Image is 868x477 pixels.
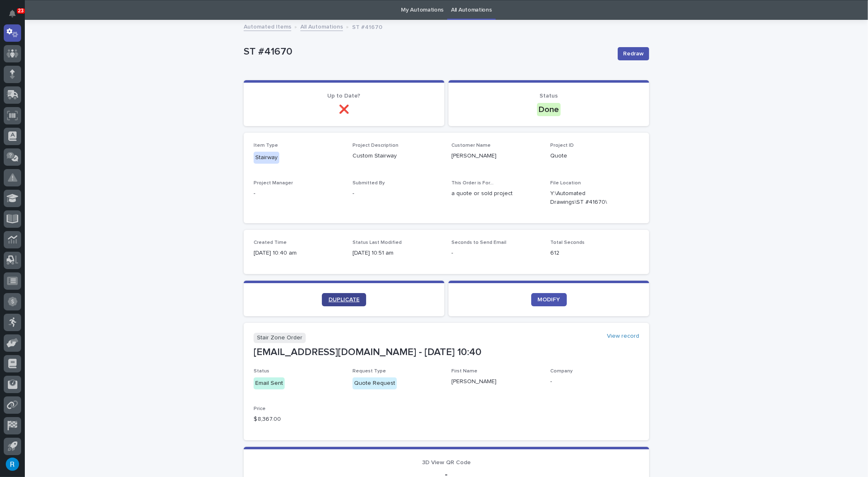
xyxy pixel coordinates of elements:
[254,143,278,148] span: Item Type
[550,181,581,186] span: File Location
[254,406,266,411] span: Price
[550,189,619,207] : Y:\Automated Drawings\ST #41670\
[254,240,287,245] span: Created Time
[352,377,397,389] div: Quote Request
[254,377,285,389] div: Email Sent
[254,181,293,186] span: Project Manager
[254,189,343,198] p: -
[451,249,540,258] p: -
[244,46,611,58] p: ST #41670
[352,249,441,258] p: [DATE] 10:51 am
[451,152,540,160] p: [PERSON_NAME]
[254,152,279,164] div: Stairway
[451,377,540,386] p: [PERSON_NAME]
[352,181,385,186] span: Submitted By
[550,249,639,258] p: 612
[537,103,561,116] div: Done
[538,297,560,303] span: MODIFY
[254,333,306,343] p: Stair Zone Order
[451,181,494,186] span: This Order is For...
[254,415,343,424] p: $ 8,367.00
[254,346,639,358] p: [EMAIL_ADDRESS][DOMAIN_NAME] - [DATE] 10:40
[401,0,444,20] a: My Automations
[550,369,573,374] span: Company
[451,189,540,198] p: a quote or sold project
[254,105,434,114] p: ❌
[550,377,639,386] p: -
[352,189,441,198] p: -
[550,152,639,160] p: Quote
[352,143,398,148] span: Project Description
[300,21,343,31] a: All Automations
[18,8,24,14] p: 23
[352,22,382,31] p: ST #41670
[4,5,21,22] button: Notifications
[451,369,477,374] span: First Name
[328,297,360,303] span: DUPLICATE
[531,293,567,306] a: MODIFY
[422,460,471,465] span: 3D View QR Code
[328,93,361,99] span: Up to Date?
[322,293,366,306] a: DUPLICATE
[451,143,491,148] span: Customer Name
[451,0,492,20] a: All Automations
[451,240,506,245] span: Seconds to Send Email
[10,10,21,23] div: Notifications23
[618,47,649,60] button: Redraw
[254,369,269,374] span: Status
[550,240,585,245] span: Total Seconds
[352,369,386,374] span: Request Type
[352,152,441,160] p: Custom Stairway
[623,50,644,58] span: Redraw
[607,333,639,340] a: View record
[4,456,21,473] button: users-avatar
[244,21,291,31] a: Automated Items
[254,249,343,258] p: [DATE] 10:40 am
[540,93,558,99] span: Status
[550,143,574,148] span: Project ID
[352,240,402,245] span: Status Last Modified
